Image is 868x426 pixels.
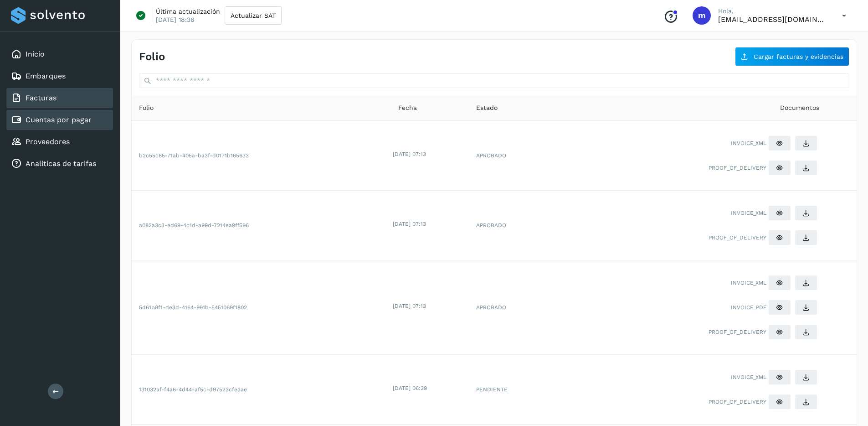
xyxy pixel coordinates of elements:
[6,110,113,130] div: Cuentas por pagar
[6,132,113,152] div: Proveedores
[139,103,154,113] span: Folio
[225,6,282,25] button: Actualizar SAT
[731,209,766,217] span: INVOICE_XML
[731,139,766,147] span: INVOICE_XML
[718,15,827,24] p: mercedes@solvento.mx
[469,191,569,260] td: APROBADO
[231,12,276,19] span: Actualizar SAT
[132,260,391,355] td: 5d61b8f1-de3d-4164-991b-5451069f1802
[735,47,849,66] button: Cargar facturas y evidencias
[469,260,569,355] td: APROBADO
[139,50,165,63] h4: Folio
[709,398,766,406] span: PROOF_OF_DELIVERY
[6,154,113,174] div: Analiticas de tarifas
[132,355,391,425] td: 131032af-f4a6-4d44-af5c-d97523cfe3ae
[26,50,45,58] a: Inicio
[393,220,467,228] div: [DATE] 07:13
[393,302,467,310] div: [DATE] 07:13
[731,279,766,287] span: INVOICE_XML
[26,159,96,168] a: Analiticas de tarifas
[469,355,569,425] td: PENDIENTE
[156,16,195,24] p: [DATE] 18:36
[26,137,70,146] a: Proveedores
[6,44,113,64] div: Inicio
[476,103,498,113] span: Estado
[393,150,467,158] div: [DATE] 07:13
[132,191,391,260] td: a082a3c3-ed69-4c1d-a99d-7214ea9ff596
[718,7,827,15] p: Hola,
[469,121,569,191] td: APROBADO
[731,373,766,381] span: INVOICE_XML
[156,7,220,16] p: Última actualización
[731,303,766,312] span: INVOICE_PDF
[6,66,113,86] div: Embarques
[709,328,766,336] span: PROOF_OF_DELIVERY
[709,234,766,242] span: PROOF_OF_DELIVERY
[780,103,819,113] span: Documentos
[754,53,843,60] span: Cargar facturas y evidencias
[709,164,766,172] span: PROOF_OF_DELIVERY
[398,103,417,113] span: Fecha
[26,94,56,102] a: Facturas
[6,88,113,108] div: Facturas
[393,384,467,392] div: [DATE] 06:39
[26,72,66,80] a: Embarques
[132,121,391,191] td: b2c55c85-71ab-405a-ba3f-d0171b165633
[26,115,92,124] a: Cuentas por pagar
